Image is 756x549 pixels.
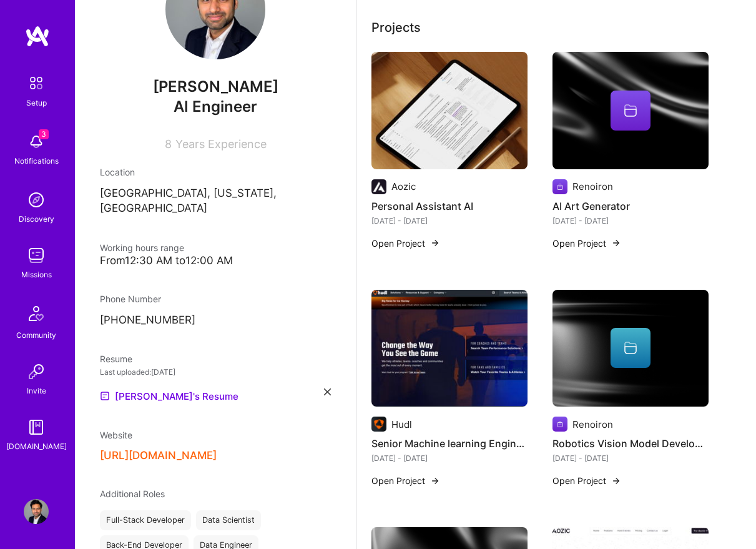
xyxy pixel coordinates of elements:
img: Company logo [552,417,567,432]
button: Open Project [552,237,621,250]
img: teamwork [24,243,49,268]
div: [DATE] - [DATE] [552,452,709,465]
img: Company logo [371,179,386,194]
img: discovery [24,187,49,212]
div: Community [16,329,56,342]
img: arrow-right [430,238,440,248]
div: [DATE] - [DATE] [371,214,528,227]
div: Last uploaded: [DATE] [100,365,331,378]
h4: Senior Machine learning Engineer [371,435,528,452]
i: icon Close [324,388,331,395]
div: Projects [371,18,421,37]
div: [DOMAIN_NAME] [6,440,67,453]
div: Setup [26,96,47,109]
a: [PERSON_NAME]'s Resume [100,388,238,403]
span: [PERSON_NAME] [100,77,331,96]
span: Website [100,430,132,440]
div: Invite [27,384,46,397]
div: Data Scientist [196,510,261,530]
h4: AI Art Generator [552,198,709,214]
img: bell [24,129,49,154]
img: arrow-right [430,476,440,486]
a: User Avatar [21,499,52,524]
p: [GEOGRAPHIC_DATA], [US_STATE], [GEOGRAPHIC_DATA] [100,186,331,216]
div: Aozic [391,180,416,193]
div: [DATE] - [DATE] [552,214,709,227]
span: Phone Number [100,294,161,304]
span: 8 [165,137,172,151]
button: Open Project [371,237,440,250]
div: Discovery [19,212,54,225]
button: Open Project [371,474,440,487]
span: AI Engineer [174,97,257,116]
img: Senior Machine learning Engineer [371,290,528,407]
img: cover [552,52,709,169]
span: Working hours range [100,242,184,253]
img: Personal Assistant AI [371,52,528,169]
span: 3 [39,129,49,139]
img: cover [552,290,709,407]
div: Hudl [391,418,412,431]
p: [PHONE_NUMBER] [100,313,331,328]
img: arrow-right [611,238,621,248]
button: [URL][DOMAIN_NAME] [100,449,217,462]
img: logo [25,25,50,47]
h4: Robotics Vision Model Development [552,435,709,452]
span: Additional Roles [100,488,165,499]
button: Open Project [552,474,621,487]
img: setup [23,70,49,96]
img: Resume [100,391,110,401]
div: [DATE] - [DATE] [371,452,528,465]
span: Years Experience [175,137,267,151]
div: Location [100,166,331,179]
img: Company logo [552,179,567,194]
img: Invite [24,359,49,384]
div: Notifications [14,154,59,167]
span: Resume [100,354,132,364]
div: Renoiron [572,180,613,193]
div: Missions [21,268,52,281]
img: User Avatar [24,499,49,524]
div: Renoiron [572,418,613,431]
img: arrow-right [611,476,621,486]
div: From 12:30 AM to 12:00 AM [100,254,331,267]
img: Community [21,299,51,329]
img: Company logo [371,417,386,432]
h4: Personal Assistant AI [371,198,528,214]
div: Full-Stack Developer [100,510,191,530]
img: guide book [24,415,49,440]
